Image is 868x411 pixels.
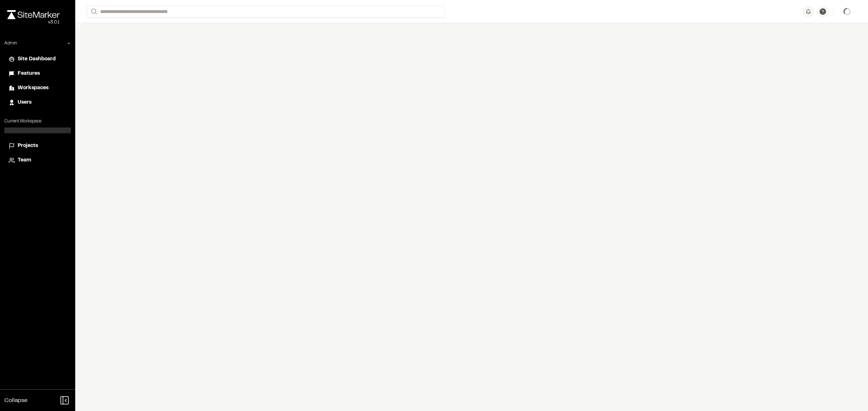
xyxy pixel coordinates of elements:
[9,55,67,63] a: Site Dashboard
[18,99,31,107] span: Users
[9,142,67,150] a: Projects
[18,84,48,92] span: Workspaces
[9,70,67,78] a: Features
[87,6,100,18] button: Search
[4,118,71,125] p: Current Workspace
[7,19,60,26] div: Oh geez...please don't...
[18,156,31,164] span: Team
[4,40,17,47] p: Admin
[18,142,38,150] span: Projects
[9,84,67,92] a: Workspaces
[4,396,27,405] span: Collapse
[9,156,67,164] a: Team
[18,70,40,78] span: Features
[7,10,60,19] img: rebrand.png
[18,55,56,63] span: Site Dashboard
[9,99,67,107] a: Users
